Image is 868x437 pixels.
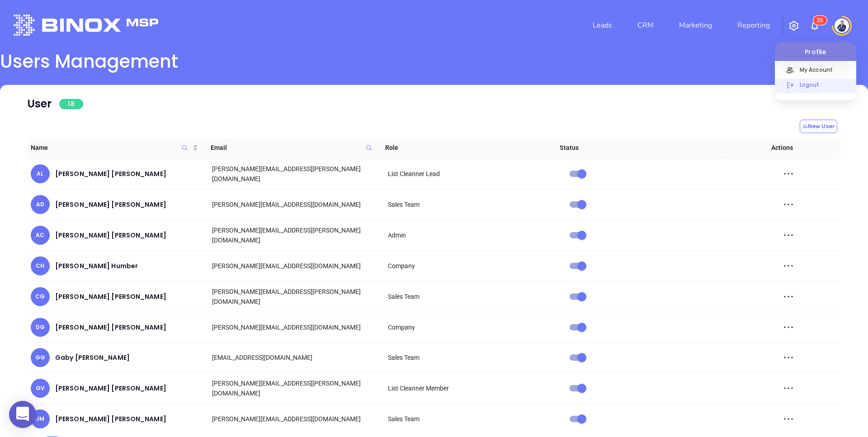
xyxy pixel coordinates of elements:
img: user [835,19,849,33]
div: List Cleanner Member [388,383,551,393]
div: [EMAIL_ADDRESS][DOMAIN_NAME] [212,353,375,363]
div: [PERSON_NAME] [PERSON_NAME] [55,199,166,210]
span: Name [31,143,191,153]
p: My Account [795,65,856,74]
div: [PERSON_NAME][EMAIL_ADDRESS][PERSON_NAME][DOMAIN_NAME] [212,287,375,307]
div: [PERSON_NAME] [PERSON_NAME] [55,322,166,333]
th: Status [551,137,725,158]
div: GV [31,379,50,398]
div: CG [31,287,50,306]
div: Sales Team [388,353,551,363]
div: [PERSON_NAME][EMAIL_ADDRESS][DOMAIN_NAME] [212,322,375,332]
div: Gaby [PERSON_NAME] [55,352,130,363]
a: Reporting [734,16,774,34]
div: [PERSON_NAME] [PERSON_NAME] [55,168,166,179]
div: [PERSON_NAME][EMAIL_ADDRESS][PERSON_NAME][DOMAIN_NAME] [212,378,375,398]
div: User [27,96,83,112]
div: AL [31,164,50,183]
div: Company [388,322,551,332]
a: CRM [634,16,657,34]
th: Actions [725,137,834,158]
div: JM [31,409,50,428]
div: Company [388,261,551,271]
div: DG [31,318,50,337]
div: Sales Team [388,200,551,209]
img: iconSetting [788,20,799,31]
th: Role [376,137,551,158]
a: Leads [589,16,616,34]
div: Sales Team [388,292,551,302]
div: [PERSON_NAME] [PERSON_NAME] [55,383,166,394]
div: [PERSON_NAME][EMAIL_ADDRESS][DOMAIN_NAME] [212,261,375,271]
div: [PERSON_NAME] [PERSON_NAME] [55,230,166,241]
span: 2 [817,17,820,23]
div: [PERSON_NAME][EMAIL_ADDRESS][DOMAIN_NAME] [212,414,375,424]
div: [PERSON_NAME] [PERSON_NAME] [55,291,166,302]
p: Logout [795,80,856,89]
img: logo [14,14,158,36]
div: [PERSON_NAME] Humber [55,260,138,271]
div: [PERSON_NAME][EMAIL_ADDRESS][PERSON_NAME][DOMAIN_NAME] [212,225,375,245]
div: AC [31,226,50,245]
span: 6 [820,17,823,23]
sup: 26 [813,16,827,25]
div: CH [31,256,50,275]
div: [PERSON_NAME] [PERSON_NAME] [55,414,166,424]
a: Marketing [675,16,716,34]
img: iconNotification [809,20,820,31]
p: Profile [775,42,856,57]
span: Email [211,143,362,153]
div: AD [31,195,50,214]
div: List Cleanner Lead [388,169,551,179]
button: New User [800,120,837,133]
div: Sales Team [388,414,551,424]
span: 18 [59,99,83,109]
div: Admin [388,230,551,240]
a: My Account [775,64,856,79]
div: GG [31,348,50,367]
div: [PERSON_NAME][EMAIL_ADDRESS][PERSON_NAME][DOMAIN_NAME] [212,164,375,184]
th: Name [27,137,202,158]
div: [PERSON_NAME][EMAIL_ADDRESS][DOMAIN_NAME] [212,200,375,209]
